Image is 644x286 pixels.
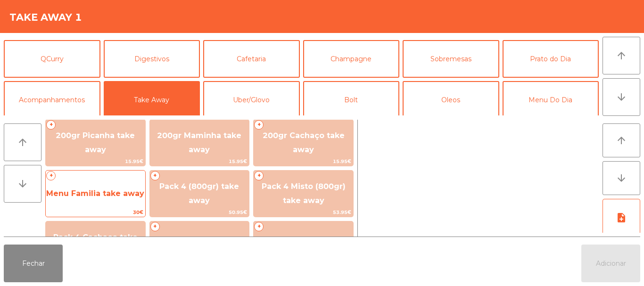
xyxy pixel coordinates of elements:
button: Oleos [403,81,499,119]
i: arrow_downward [616,172,627,184]
button: arrow_upward [603,123,640,157]
span: 200gr Picanha take away [56,131,135,154]
span: 200gr Cachaço take away [263,131,345,154]
span: + [150,171,160,180]
i: arrow_downward [616,91,627,103]
button: Digestivos [104,40,200,78]
span: Pack 4 Cachaço take away [53,233,138,256]
button: note_add [603,199,640,237]
button: Prato do Dia [503,40,599,78]
button: Acompanhamentos [4,81,100,119]
span: + [46,171,56,180]
i: arrow_upward [17,137,28,148]
span: 200gr Maminha take away [157,131,241,154]
i: note_add [616,212,627,223]
span: 15.95€ [254,157,353,166]
i: arrow_upward [616,135,627,146]
span: Pack 4 (800gr) take away [159,182,239,205]
span: 30€ [46,208,145,217]
button: Uber/Glovo [203,81,300,119]
span: Pack 4 Misto (800gr) take away [262,182,346,205]
i: arrow_downward [17,178,28,189]
button: Bolt [303,81,400,119]
span: 50.95€ [150,208,249,217]
button: arrow_upward [4,123,41,161]
button: Fechar [4,245,63,282]
button: arrow_upward [603,37,640,74]
span: + [150,222,160,231]
button: QCurry [4,40,100,78]
button: arrow_downward [4,165,41,203]
button: Sobremesas [403,40,499,78]
button: Cafetaria [203,40,300,78]
span: + [254,222,264,231]
button: Champagne [303,40,400,78]
button: arrow_downward [603,78,640,116]
i: arrow_upward [616,50,627,61]
span: 53.95€ [254,208,353,217]
span: 15.95€ [46,157,145,166]
span: Menu Familia take away [46,189,144,198]
button: Menu Do Dia [503,81,599,119]
span: + [254,171,264,180]
span: + [46,120,56,130]
span: 15.95€ [150,157,249,166]
span: + [254,120,264,130]
h4: Take Away 1 [9,10,82,25]
button: Take Away [104,81,200,119]
button: arrow_downward [603,161,640,195]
